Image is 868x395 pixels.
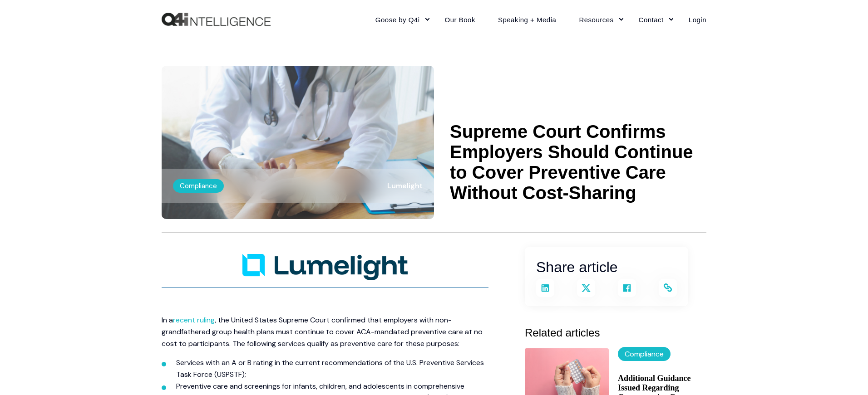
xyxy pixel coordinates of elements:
[162,315,483,348] span: , the United States Supreme Court confirmed that employers with non-grandfathered group health pl...
[162,315,173,325] span: In a
[162,66,434,219] img: A healthcare provider and a patient getting preventive care
[536,256,677,279] h3: Share article
[162,13,271,26] img: Q4intelligence, LLC logo
[525,324,706,341] h3: Related articles
[387,181,423,190] span: Lumelight
[618,347,671,361] label: Compliance
[162,13,271,26] a: Back to Home
[176,358,484,379] span: Services with an A or B rating in the current recommendations of the U.S. Preventive Services Tas...
[173,315,215,325] a: recent ruling
[242,254,408,280] img: Lumelight-Logo-Primary-RGB
[173,179,224,193] label: Compliance
[450,122,706,203] h1: Supreme Court Confirms Employers Should Continue to Cover Preventive Care Without Cost-Sharing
